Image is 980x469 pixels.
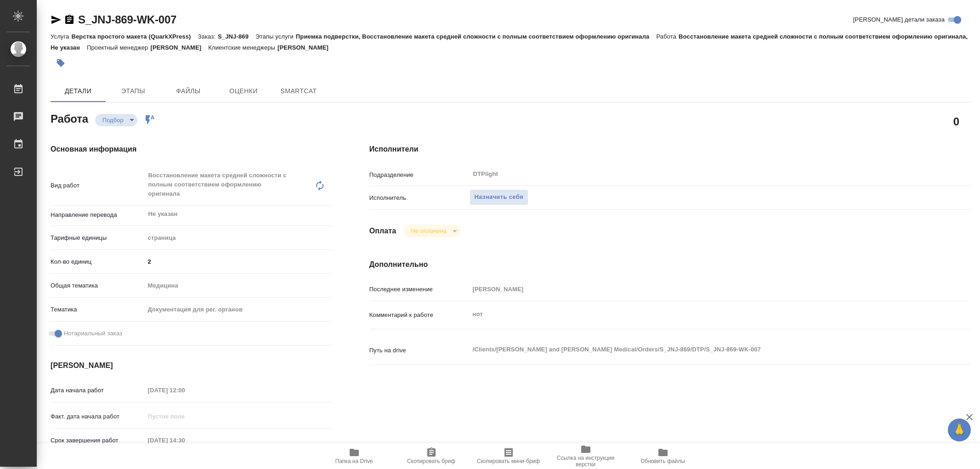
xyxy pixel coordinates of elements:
[369,346,470,355] p: Путь на drive
[393,443,470,469] button: Скопировать бриф
[150,44,208,51] p: [PERSON_NAME]
[624,443,702,469] button: Обновить файлы
[145,230,333,246] div: страница
[145,302,333,317] div: Документация для рег. органов
[145,255,333,268] input: ✎ Введи что-нибудь
[111,85,155,97] span: Этапы
[51,233,145,243] p: Тарифные единицы
[470,342,920,357] textarea: /Clients/[PERSON_NAME] and [PERSON_NAME] Medical/Orders/S_JNJ-869/DTP/S_JNJ-869-WK-007
[547,443,624,469] button: Ссылка на инструкции верстки
[166,85,210,97] span: Файлы
[51,436,145,445] p: Срок завершения работ
[145,278,333,294] div: Медицина
[198,33,218,40] p: Заказ:
[51,14,62,25] button: Скопировать ссылку для ЯМессенджера
[208,44,278,51] p: Клиентские менеджеры
[51,257,145,266] p: Кол-во единиц
[369,285,470,294] p: Последнее изменение
[296,33,657,40] p: Приемка подверстки, Восстановление макета средней сложности с полным соответствием оформлению ори...
[407,458,455,464] span: Скопировать бриф
[51,210,145,220] p: Направление перевода
[470,306,920,322] textarea: нот
[145,434,225,447] input: Пустое поле
[853,15,945,24] span: [PERSON_NAME] детали заказа
[51,386,145,395] p: Дата начала работ
[953,113,959,129] h2: 0
[369,144,970,155] h4: Исполнители
[51,53,71,73] button: Добавить тэг
[470,283,920,296] input: Пустое поле
[218,33,255,40] p: S_JNJ-869
[470,443,547,469] button: Скопировать мини-бриф
[369,170,470,180] p: Подразделение
[553,455,619,468] span: Ссылка на инструкции верстки
[277,85,321,97] span: SmartCat
[78,13,176,26] a: S_JNJ-869-WK-007
[408,227,449,235] button: Не оплачена
[369,193,470,203] p: Исполнитель
[640,458,685,464] span: Обновить файлы
[948,418,971,441] button: 🙏
[64,329,122,338] span: Нотариальный заказ
[51,110,88,126] h2: Работа
[952,420,967,440] span: 🙏
[278,44,335,51] p: [PERSON_NAME]
[51,181,145,190] p: Вид работ
[51,412,145,421] p: Факт. дата начала работ
[335,458,373,464] span: Папка на Drive
[369,226,397,237] h4: Оплата
[369,311,470,320] p: Комментарий к работе
[316,443,393,469] button: Папка на Drive
[71,33,198,40] p: Верстка простого макета (QuarkXPress)
[56,85,100,97] span: Детали
[403,225,460,237] div: Подбор
[95,114,137,126] div: Подбор
[221,85,266,97] span: Оценки
[87,44,150,51] p: Проектный менеджер
[470,189,528,205] button: Назначить себя
[475,192,523,203] span: Назначить себя
[51,305,145,314] p: Тематика
[145,384,225,397] input: Пустое поле
[100,116,126,124] button: Подбор
[51,360,333,371] h4: [PERSON_NAME]
[145,410,225,423] input: Пустое поле
[255,33,296,40] p: Этапы услуги
[51,281,145,290] p: Общая тематика
[656,33,679,40] p: Работа
[64,14,75,25] button: Скопировать ссылку
[51,144,333,155] h4: Основная информация
[477,458,540,464] span: Скопировать мини-бриф
[51,33,71,40] p: Услуга
[369,259,970,270] h4: Дополнительно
